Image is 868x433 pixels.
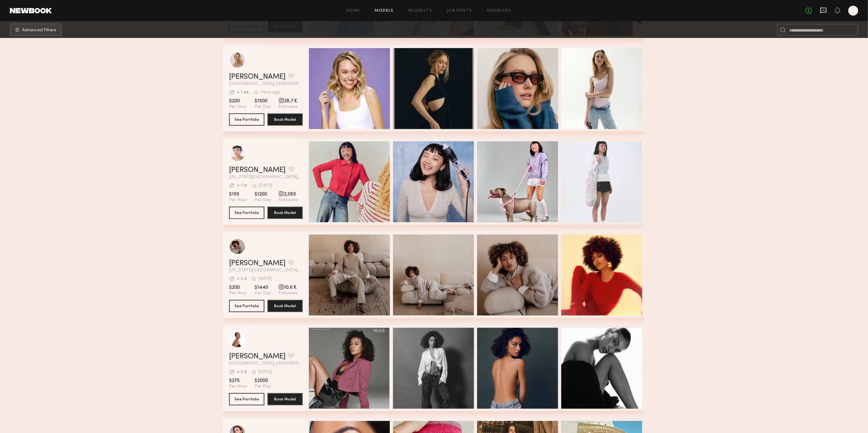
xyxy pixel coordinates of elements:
[267,207,303,219] button: Book Model
[267,393,303,405] button: Book Model
[260,90,281,95] div: +1mo ago
[229,73,286,81] a: [PERSON_NAME]
[346,9,360,13] a: Home
[255,98,271,104] span: $1500
[278,291,298,296] span: Followers
[229,393,264,405] button: See Portfolio
[487,9,511,13] a: Favorites
[278,104,298,110] span: Followers
[229,104,247,110] span: Per Hour
[255,197,271,203] span: Per Day
[229,378,247,384] span: $275
[255,378,271,384] span: $2000
[229,98,247,104] span: $200
[229,197,247,203] span: Per Hour
[237,184,247,188] div: < 1 hr
[10,24,62,36] button: Advanced Filters
[229,285,247,291] span: $200
[22,28,56,33] span: Advanced Filters
[255,285,271,291] span: $1440
[229,268,303,273] span: [US_STATE][GEOGRAPHIC_DATA], [GEOGRAPHIC_DATA]
[229,113,264,126] button: See Portfolio
[278,98,298,104] span: 28.7 K
[229,82,303,86] span: [GEOGRAPHIC_DATA], [GEOGRAPHIC_DATA]
[229,384,247,389] span: Per Hour
[408,9,432,13] a: Requests
[375,9,394,13] a: Models
[278,285,298,291] span: 10.6 K
[278,191,298,197] span: 2,065
[848,6,858,16] a: M
[229,300,264,312] button: See Portfolio
[229,207,264,219] button: See Portfolio
[267,113,303,126] button: Book Model
[267,300,303,312] button: Book Model
[447,9,472,13] a: Job Posts
[229,353,286,360] a: [PERSON_NAME]
[229,260,286,267] a: [PERSON_NAME]
[258,370,272,374] div: [DATE]
[229,362,303,366] span: [GEOGRAPHIC_DATA], [GEOGRAPHIC_DATA]
[255,191,271,197] span: $1200
[237,90,249,95] div: > 1 wk
[229,291,247,296] span: Per Hour
[255,291,271,296] span: Per Day
[259,184,272,188] div: [DATE]
[237,370,247,374] div: < 3 d
[229,175,303,179] span: [US_STATE][GEOGRAPHIC_DATA], [GEOGRAPHIC_DATA]
[258,277,272,281] div: [DATE]
[229,167,286,174] a: [PERSON_NAME]
[255,384,271,389] span: Per Day
[237,277,247,281] div: < 3 d
[255,104,271,110] span: Per Day
[229,191,247,197] span: $155
[278,197,298,203] span: Followers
